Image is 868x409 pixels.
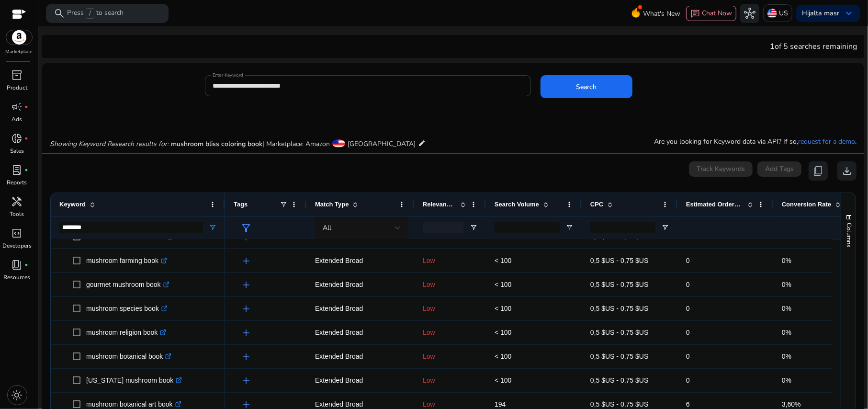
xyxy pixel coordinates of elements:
[315,347,406,366] p: Extended Broad
[495,400,506,408] span: 194
[240,255,252,267] span: add
[782,305,791,312] span: 0%
[798,137,855,146] a: request for a demo
[661,224,669,231] button: Open Filter Menu
[495,376,511,384] span: < 100
[423,371,477,390] p: Low
[4,273,31,282] p: Resources
[686,376,690,384] span: 0
[809,9,839,18] b: jalta masr
[782,201,831,208] span: Conversion Rate
[54,8,65,19] span: search
[686,201,744,208] span: Estimated Orders/Month
[10,210,24,218] p: Tools
[770,41,775,52] span: 1
[423,347,477,366] p: Low
[240,351,252,363] span: add
[686,305,690,312] span: 0
[702,9,732,18] span: Chat Now
[6,30,32,45] img: amazon.svg
[779,5,788,22] p: US
[590,281,648,288] span: 0,5 $US - 0,75 $US
[686,352,690,360] span: 0
[348,139,416,148] span: [GEOGRAPHIC_DATA]
[782,376,791,384] span: 0%
[495,201,539,208] span: Search Volume
[740,4,759,23] button: hub
[7,83,27,92] p: Product
[767,9,777,18] img: us.svg
[495,305,511,312] span: < 100
[590,376,648,384] span: 0,5 $US - 0,75 $US
[590,222,655,233] input: CPC Filter Input
[565,224,573,231] button: Open Filter Menu
[744,8,755,19] span: hub
[802,10,839,17] p: Hi
[240,375,252,386] span: add
[686,257,690,264] span: 0
[782,352,791,360] span: 0%
[590,305,648,312] span: 0,5 $US - 0,75 $US
[323,223,331,232] span: All
[86,299,168,318] p: mushroom species book
[86,371,182,390] p: [US_STATE] mushroom book
[643,5,680,22] span: What's New
[25,136,29,140] span: fiber_manual_record
[25,105,29,109] span: fiber_manual_record
[86,323,166,342] p: mushroom religion book
[86,8,94,19] span: /
[7,178,27,187] p: Reports
[782,281,791,288] span: 0%
[11,227,23,239] span: code_blocks
[590,352,648,360] span: 0,5 $US - 0,75 $US
[470,224,477,231] button: Open Filter Menu
[12,115,23,124] p: Ads
[782,329,791,336] span: 0%
[690,9,700,19] span: chat
[11,101,23,113] span: campaign
[843,8,855,19] span: keyboard_arrow_down
[67,8,124,19] p: Press to search
[209,224,216,231] button: Open Filter Menu
[25,263,29,267] span: fiber_manual_record
[686,6,736,21] button: chatChat Now
[11,164,23,176] span: lab_profile
[262,139,330,148] span: | Marketplace: Amazon
[240,327,252,339] span: add
[590,201,603,208] span: CPC
[576,82,597,92] span: Search
[240,222,252,234] span: filter_alt
[11,69,23,81] span: inventory_2
[770,41,857,52] div: of 5 searches remaining
[841,165,853,177] span: download
[59,201,86,208] span: Keyword
[495,257,511,264] span: < 100
[6,48,33,56] p: Marketplace
[423,251,477,271] p: Low
[654,136,857,147] p: Are you looking for Keyword data via API? If so, .
[213,72,243,79] mat-label: Enter Keyword
[50,139,169,148] i: Showing Keyword Research results for:
[590,329,648,336] span: 0,5 $US - 0,75 $US
[10,147,24,155] p: Sales
[240,279,252,291] span: add
[845,223,853,247] span: Columns
[418,137,426,149] mat-icon: edit
[11,133,23,144] span: donut_small
[315,275,406,295] p: Extended Broad
[495,281,511,288] span: < 100
[686,400,690,408] span: 6
[11,389,23,401] span: light_mode
[59,222,203,233] input: Keyword Filter Input
[2,241,32,250] p: Developers
[315,323,406,342] p: Extended Broad
[423,323,477,342] p: Low
[495,352,511,360] span: < 100
[423,299,477,318] p: Low
[782,257,791,264] span: 0%
[25,168,29,172] span: fiber_manual_record
[590,257,648,264] span: 0,5 $US - 0,75 $US
[171,139,262,148] span: mushroom bliss coloring book
[686,281,690,288] span: 0
[315,251,406,271] p: Extended Broad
